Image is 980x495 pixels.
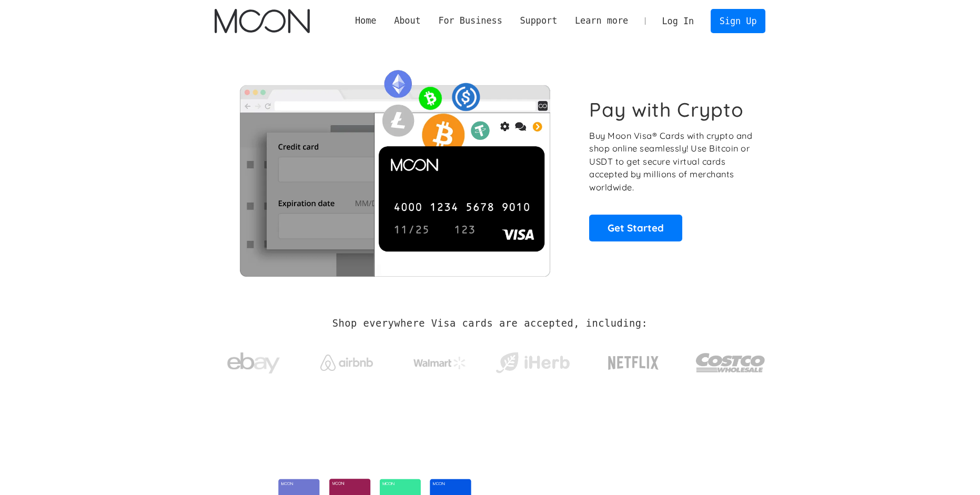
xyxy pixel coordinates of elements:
h2: Shop everywhere Visa cards are accepted, including: [332,318,648,329]
p: Buy Moon Visa® Cards with crypto and shop online seamlessly! Use Bitcoin or USDT to get secure vi... [589,129,754,194]
a: Walmart [400,346,479,375]
a: iHerb [493,339,572,382]
div: For Business [438,14,502,27]
img: Netflix [607,350,660,376]
img: ebay [227,347,280,380]
a: Home [346,14,385,27]
img: Moon Cards let you spend your crypto anywhere Visa is accepted. [215,63,575,276]
a: Netflix [587,339,681,381]
div: Support [511,14,566,27]
img: Costco [695,343,766,382]
a: home [215,9,310,33]
a: Log In [653,9,703,33]
a: Sign Up [711,9,765,33]
div: For Business [430,14,511,27]
a: Airbnb [307,344,386,376]
div: Learn more [566,14,637,27]
a: ebay [215,336,293,385]
img: iHerb [493,349,572,377]
h1: Pay with Crypto [589,98,744,122]
div: About [394,14,421,27]
a: Get Started [589,215,682,241]
div: About [385,14,429,27]
img: Moon Logo [215,9,310,33]
img: Airbnb [320,355,373,371]
img: Walmart [413,357,466,369]
div: Support [520,14,557,27]
a: Costco [695,332,766,388]
div: Learn more [575,14,628,27]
